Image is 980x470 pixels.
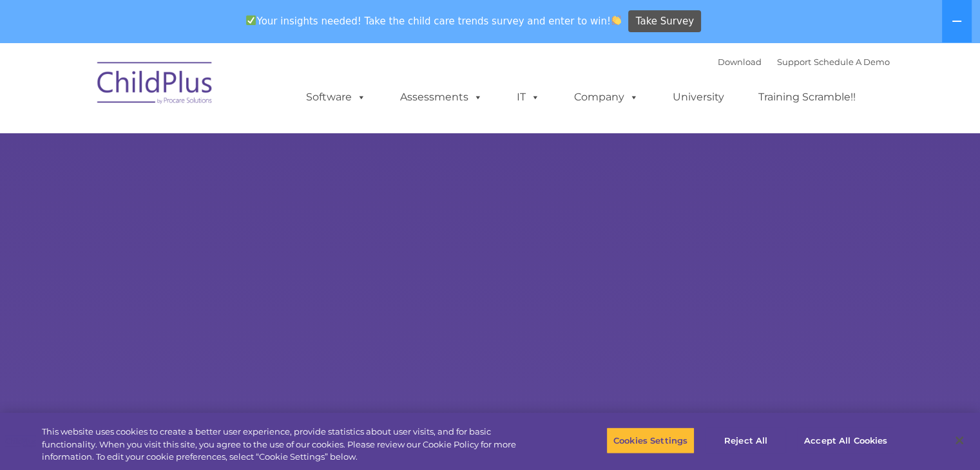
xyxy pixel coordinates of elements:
img: ChildPlus by Procare Solutions [91,53,220,117]
a: Training Scramble!! [745,84,869,110]
img: ✅ [246,15,256,25]
a: Company [561,84,651,110]
a: University [660,84,737,110]
button: Reject All [706,427,786,454]
a: IT [504,84,553,110]
span: Your insights needed! Take the child care trends survey and enter to win! [241,8,627,33]
div: This website uses cookies to create a better user experience, provide statistics about user visit... [42,426,539,464]
button: Cookies Settings [606,427,695,454]
img: 👏 [611,15,621,25]
span: Phone number [179,138,234,147]
a: Take Survey [628,10,701,33]
button: Close [945,426,974,455]
button: Accept All Cookies [797,427,894,454]
span: Take Survey [636,10,694,33]
a: Download [718,57,762,67]
a: Software [293,84,379,110]
a: Support [777,57,811,67]
span: Last name [179,85,218,95]
font: | [718,57,890,67]
a: Assessments [387,84,495,110]
a: Schedule A Demo [814,57,890,67]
